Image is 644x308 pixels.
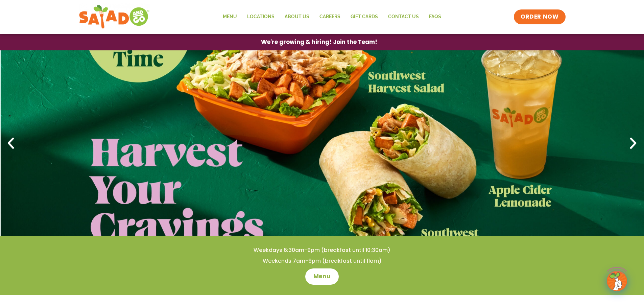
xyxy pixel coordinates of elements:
[305,268,339,285] a: Menu
[314,9,345,25] a: Careers
[383,9,424,25] a: Contact Us
[218,9,242,25] a: Menu
[261,39,377,45] span: We're growing & hiring! Join the Team!
[345,9,383,25] a: GIFT CARDS
[514,9,565,24] a: ORDER NOW
[218,9,446,25] nav: Menu
[521,13,558,21] span: ORDER NOW
[14,257,630,265] h4: Weekends 7am-9pm (breakfast until 11am)
[424,9,446,25] a: FAQs
[79,3,150,30] img: new-SAG-logo-768×292
[313,273,331,281] span: Menu
[280,9,314,25] a: About Us
[14,246,630,254] h4: Weekdays 6:30am-9pm (breakfast until 10:30am)
[251,34,387,50] a: We're growing & hiring! Join the Team!
[242,9,280,25] a: Locations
